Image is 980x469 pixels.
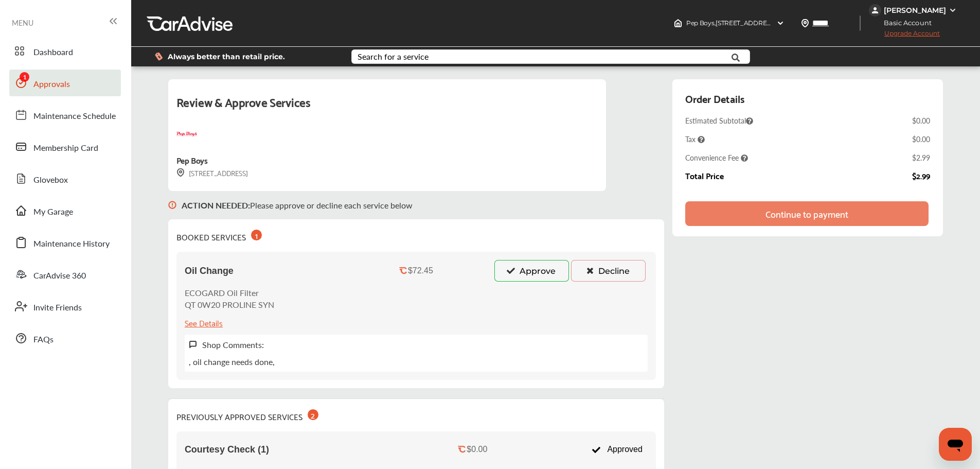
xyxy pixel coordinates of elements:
span: Oil Change [185,266,234,276]
a: Membership Card [9,133,121,160]
span: Maintenance History [33,237,110,251]
img: location_vector.a44bc228.svg [801,19,809,27]
span: Estimated Subtotal [685,115,753,126]
div: Search for a service [358,53,429,61]
div: BOOKED SERVICES [176,228,262,244]
span: Maintenance Schedule [33,110,116,123]
span: Glovebox [33,173,68,187]
span: My Garage [33,205,73,219]
span: CarAdvise 360 [33,269,86,283]
a: My Garage [9,197,121,224]
a: Glovebox [9,165,121,192]
img: header-home-logo.8d720a4f.svg [674,19,682,27]
div: $2.99 [912,152,930,163]
img: header-down-arrow.9dd2ce7d.svg [776,19,785,27]
span: MENU [12,19,33,27]
a: FAQs [9,325,121,352]
img: svg+xml;base64,PHN2ZyB3aWR0aD0iMTYiIGhlaWdodD0iMTciIHZpZXdCb3g9IjAgMCAxNiAxNyIgZmlsbD0ibm9uZSIgeG... [176,168,185,177]
button: Approve [494,260,569,282]
span: Convenience Fee [685,152,748,163]
img: dollor_label_vector.a70140d1.svg [155,52,163,61]
div: [STREET_ADDRESS] [176,167,248,179]
div: Approved [586,440,648,459]
span: Basic Account [870,18,939,28]
div: PREVIOUSLY APPROVED SERVICES [176,407,318,423]
div: 2 [308,409,318,420]
div: $72.45 [408,266,433,275]
div: Pep Boys [176,153,207,167]
span: Pep Boys , [STREET_ADDRESS] [GEOGRAPHIC_DATA] , AL 36561 [686,19,870,27]
img: WGsFRI8htEPBVLJbROoPRyZpYNWhNONpIPPETTm6eUC0GeLEiAAAAAElFTkSuQmCC [949,6,957,14]
div: $0.00 [912,115,930,126]
p: , oil change needs done, [189,356,275,368]
a: Invite Friends [9,293,121,320]
div: $0.00 [912,134,930,144]
p: ECOGARD Oil Filter [185,287,274,299]
b: ACTION NEEDED : [182,199,250,211]
a: CarAdvise 360 [9,261,121,288]
div: [PERSON_NAME] [884,6,946,15]
span: Membership Card [33,142,98,155]
img: jVpblrzwTbfkPYzPPzSLxeg0AAAAASUVORK5CYII= [869,4,881,16]
div: Total Price [685,171,724,180]
span: Tax [685,134,705,144]
div: $2.99 [912,171,930,180]
button: Decline [571,260,646,282]
div: Review & Approve Services [176,92,598,124]
span: Dashboard [33,46,73,59]
span: Always better than retail price. [168,53,285,60]
div: 1 [251,230,262,240]
div: See Details [185,316,223,329]
span: Approvals [33,78,70,91]
span: Courtesy Check (1) [185,444,269,455]
img: svg+xml;base64,PHN2ZyB3aWR0aD0iMTYiIGhlaWdodD0iMTciIHZpZXdCb3g9IjAgMCAxNiAxNyIgZmlsbD0ibm9uZSIgeG... [189,340,197,349]
img: logo-pepboys.png [176,124,197,145]
span: FAQs [33,333,54,346]
a: Maintenance History [9,229,121,256]
p: Please approve or decline each service below [182,199,413,211]
span: Invite Friends [33,301,82,315]
div: Order Details [685,90,744,107]
a: Dashboard [9,38,121,64]
span: Upgrade Account [869,29,940,42]
img: header-divider.bc55588e.svg [860,15,861,31]
a: Approvals [9,70,121,96]
div: Continue to payment [765,209,848,219]
p: QT 0W20 PROLINE SYN [185,299,274,310]
iframe: Button to launch messaging window [939,428,972,461]
label: Shop Comments: [202,339,264,351]
div: $0.00 [467,445,487,454]
a: Maintenance Schedule [9,101,121,128]
img: svg+xml;base64,PHN2ZyB3aWR0aD0iMTYiIGhlaWdodD0iMTciIHZpZXdCb3g9IjAgMCAxNiAxNyIgZmlsbD0ibm9uZSIgeG... [168,191,176,219]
